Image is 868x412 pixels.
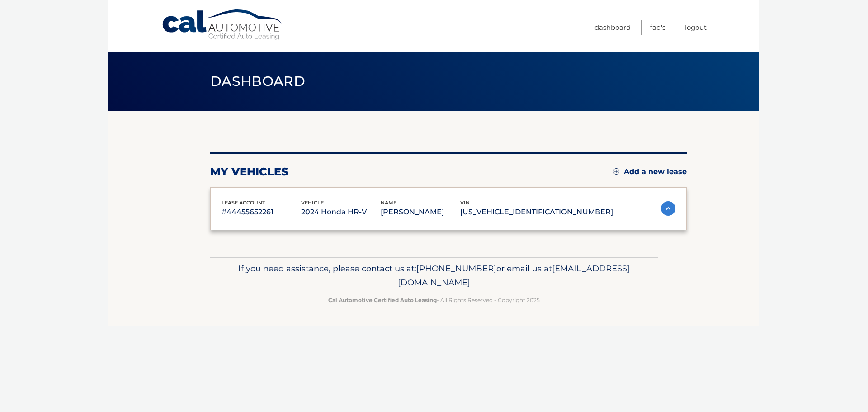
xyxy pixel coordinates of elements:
[613,167,687,176] a: Add a new lease
[216,261,652,290] p: If you need assistance, please contact us at: or email us at
[381,206,460,218] p: [PERSON_NAME]
[661,201,675,216] img: accordion-active.svg
[301,206,381,218] p: 2024 Honda HR-V
[216,295,652,305] p: - All Rights Reserved - Copyright 2025
[210,73,305,90] span: Dashboard
[650,20,665,35] a: FAQ's
[416,263,496,274] span: [PHONE_NUMBER]
[301,199,324,206] span: vehicle
[460,199,470,206] span: vin
[613,168,619,175] img: add.svg
[222,199,265,206] span: lease account
[210,165,288,179] h2: my vehicles
[381,199,396,206] span: name
[460,206,613,218] p: [US_VEHICLE_IDENTIFICATION_NUMBER]
[222,206,301,218] p: #44455652261
[685,20,707,35] a: Logout
[161,9,283,41] a: Cal Automotive
[328,297,437,303] strong: Cal Automotive Certified Auto Leasing
[594,20,631,35] a: Dashboard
